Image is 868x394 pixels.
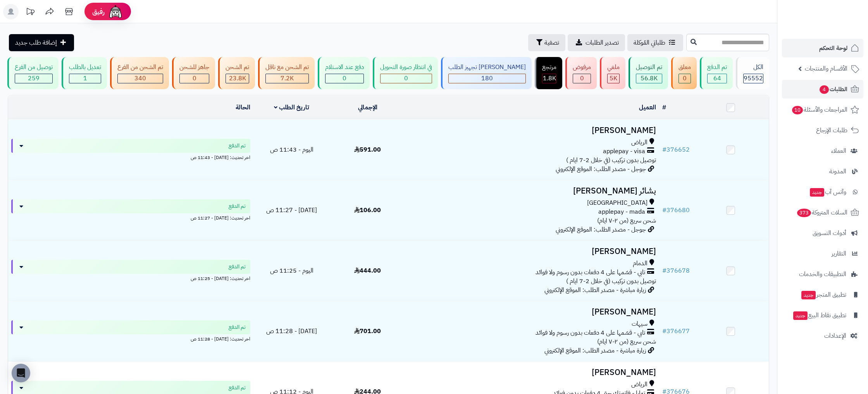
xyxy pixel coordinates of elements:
a: الإعدادات [782,327,863,345]
a: العملاء [782,142,863,160]
div: [PERSON_NAME] تجهيز الطلب [448,63,526,72]
span: 591.00 [354,145,381,154]
div: تعديل بالطلب [69,63,101,72]
span: زيارة مباشرة - مصدر الطلب: الموقع الإلكتروني [544,285,646,295]
div: 4985 [608,74,619,83]
div: 0 [325,74,363,83]
a: توصيل من الفرع 259 [6,57,60,89]
div: تم الشحن [226,63,249,72]
a: تعديل بالطلب 1 [60,57,108,89]
span: applepay - visa [603,147,645,156]
h3: [PERSON_NAME] [409,126,656,135]
span: الطلبات [819,84,847,95]
a: الكل95552 [734,57,771,89]
span: المدونة [829,166,846,177]
a: جاهز للشحن 0 [170,57,217,89]
span: لوحة التحكم [819,43,847,54]
a: المراجعات والأسئلة10 [782,100,863,119]
span: اليوم - 11:25 ص [270,266,313,275]
a: التطبيقات والخدمات [782,265,863,283]
span: الدمام [633,259,648,268]
div: مرفوض [573,63,591,72]
div: 180 [449,74,525,83]
span: 0 [193,74,196,83]
span: 0 [343,74,346,83]
span: توصيل بدون تركيب (في خلال 2-7 ايام ) [566,156,656,165]
span: تم الدفع [229,142,246,150]
div: 56756 [636,74,662,83]
span: 10 [792,106,803,114]
a: الإجمالي [358,103,377,112]
div: دفع عند الاستلام [325,63,364,72]
div: جاهز للشحن [179,63,209,72]
span: شحن سريع (من ٢-٧ ايام) [597,337,656,346]
a: الحالة [236,103,250,112]
h3: [PERSON_NAME] [409,308,656,316]
span: تصدير الطلبات [586,38,619,47]
span: اليوم - 11:43 ص [270,145,313,154]
div: Open Intercom Messenger [12,364,30,382]
span: أدوات التسويق [813,228,846,238]
a: [PERSON_NAME] تجهيز الطلب 180 [439,57,533,89]
div: اخر تحديث: [DATE] - 11:43 ص [11,153,250,161]
span: 180 [481,74,493,83]
div: تم التوصيل [636,63,662,72]
div: الكل [743,63,763,72]
span: 23.8K [229,74,246,83]
a: تم الشحن مع ناقل 7.2K [257,57,316,89]
span: [DATE] - 11:28 ص [266,327,317,336]
h3: بشائر [PERSON_NAME] [409,187,656,195]
div: 1815 [542,74,556,83]
a: معلق 0 [670,57,698,89]
div: اخر تحديث: [DATE] - 11:27 ص [11,213,250,221]
div: مرتجع [542,63,556,72]
div: ملغي [607,63,620,72]
span: [DATE] - 11:27 ص [266,206,317,215]
span: applepay - mada [598,207,645,216]
span: الرياض [631,380,648,389]
div: 23801 [226,74,249,83]
h3: [PERSON_NAME] [409,247,656,256]
span: الإعدادات [824,330,846,341]
span: 0 [580,74,584,83]
span: تصفية [544,38,559,47]
div: 1 [69,74,101,83]
span: وآتس آب [809,187,846,197]
img: logo-2.png [815,18,861,35]
div: 7223 [266,74,308,83]
a: السلات المتروكة373 [782,203,863,222]
span: سيهات [632,320,648,328]
span: جوجل - مصدر الطلب: الموقع الإلكتروني [556,225,646,234]
a: إضافة طلب جديد [9,34,74,51]
a: #376677 [662,327,690,336]
span: طلبات الإرجاع [816,125,847,136]
div: في انتظار صورة التحويل [380,63,432,72]
span: التطبيقات والخدمات [799,269,846,280]
div: تم الشحن من الفرع [117,63,163,72]
span: التقارير [832,248,846,259]
span: # [662,266,666,275]
a: طلبات الإرجاع [782,121,863,140]
span: تم الدفع [229,323,246,331]
a: مرفوض 0 [564,57,598,89]
h3: [PERSON_NAME] [409,368,656,377]
a: دفع عند الاستلام 0 [316,57,371,89]
div: اخر تحديث: [DATE] - 11:28 ص [11,334,250,342]
div: 0 [573,74,591,83]
span: 0 [683,74,687,83]
a: تطبيق نقاط البيعجديد [782,306,863,325]
a: العميل [639,103,656,112]
div: 0 [180,74,209,83]
span: 259 [28,74,40,83]
div: 0 [381,74,432,83]
span: جوجل - مصدر الطلب: الموقع الإلكتروني [556,164,646,174]
a: تحديثات المنصة [21,4,40,21]
span: العملاء [831,145,846,156]
span: 0 [404,74,408,83]
a: في انتظار صورة التحويل 0 [371,57,439,89]
span: تم الدفع [229,263,246,271]
div: 259 [15,74,52,83]
a: طلباتي المُوكلة [627,34,683,51]
a: #376680 [662,206,690,215]
div: 340 [118,74,163,83]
